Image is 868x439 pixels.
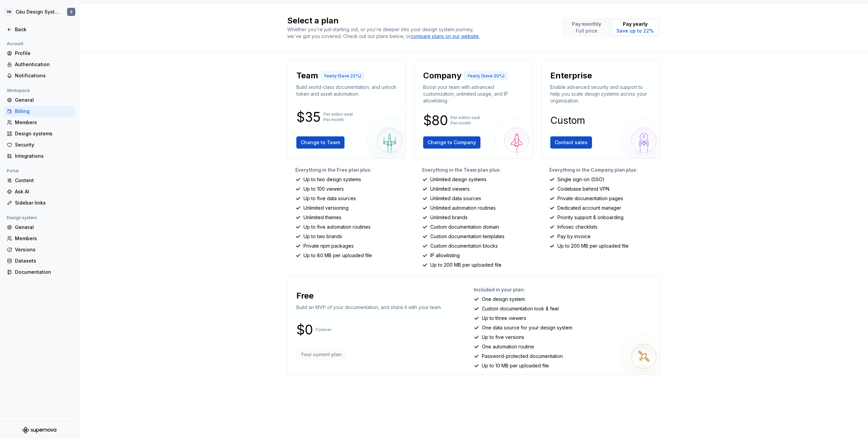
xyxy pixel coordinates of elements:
[557,205,621,211] p: Dedicated account manager
[16,8,59,15] div: Céu Design System
[557,195,623,202] p: Private documentation pages
[4,233,75,244] a: Members
[4,117,75,128] a: Members
[612,19,659,36] button: Pay yearlySave up to 22%
[423,116,448,125] p: $80
[22,427,56,434] svg: Supernova Logo
[4,48,75,59] a: Profile
[423,70,461,81] p: Company
[15,108,72,115] div: Billing
[572,21,601,27] p: Pay monthly
[616,27,654,34] p: Save up to 22%
[430,205,496,211] p: Unlimited automation routines
[474,286,654,293] p: Included in your plan:
[557,243,629,249] p: Up to 200 MB per uploaded file
[4,244,75,255] a: Versions
[316,327,331,332] p: Forever
[296,113,321,121] p: $35
[423,136,480,149] button: Change to Company
[411,33,480,40] a: compare plans on our website.
[296,84,397,97] p: Build world-class documentation, and unlock token and asset automation.
[5,8,13,16] div: SN
[557,224,597,230] p: Infosec checklists
[557,233,591,240] p: Pay by invoice
[15,199,72,206] div: Sidebar links
[15,177,72,184] div: Content
[482,315,526,322] p: Up to three viewers
[482,353,563,360] p: Password-protected documentation
[303,195,356,202] p: Up to five data sources
[482,296,525,303] p: One design system
[4,214,40,222] div: Design system
[430,186,470,192] p: Unlimited viewers
[15,97,72,103] div: General
[550,136,592,149] button: Contact sales
[4,186,75,197] a: Ask AI
[15,224,72,231] div: General
[4,255,75,266] a: Datasets
[430,224,499,230] p: Custom documentation domain
[422,167,533,173] p: Everything in the Team plan plus:
[4,87,33,95] div: Workspace
[482,324,572,331] p: One data source for your design system
[303,233,342,240] p: Up to two brands
[4,106,75,117] a: Billing
[430,214,468,221] p: Unlimited brands
[482,343,534,350] p: One automation routine
[430,195,481,202] p: Unlimited data sources
[303,252,372,259] p: Up to 80 MB per uploaded file
[4,59,75,70] a: Authentication
[4,70,75,81] a: Notifications
[482,362,549,369] p: Up to 10 MB per uploaded file
[15,72,72,79] div: Notifications
[15,257,72,264] div: Datasets
[4,128,75,139] a: Design systems
[482,334,524,341] p: Up to five versions
[430,233,505,240] p: Custom documentation templates
[303,186,344,192] p: Up to 100 viewers
[4,95,75,106] a: General
[4,24,75,35] a: Back
[555,139,588,146] span: Contact sales
[482,305,559,312] p: Custom documentation look & feel
[557,214,624,221] p: Priority support & onboarding
[295,167,406,173] p: Everything in the Free plan plus:
[70,9,73,15] div: S
[550,84,651,104] p: Enable advanced security and support to help you scale design systems across your organization.
[4,267,75,278] a: Documentation
[15,269,72,275] div: Documentation
[296,70,318,81] p: Team
[15,188,72,195] div: Ask AI
[467,73,505,79] p: Yearly (Save 20%)
[557,186,609,192] p: Codebase behind VPN
[301,139,340,146] span: Change to Team
[423,84,524,104] p: Boost your team with advanced customization, unlimited usage, and IP allowlisting.
[15,153,72,159] div: Integrations
[557,176,605,183] p: Single sign-on (SSO)
[430,262,501,268] p: Up to 200 MB per uploaded file
[296,136,344,149] button: Change to Team
[296,326,313,334] p: $0
[287,26,484,40] div: Whether you're just starting out, or you're deeper into your design system journey, we've got you...
[303,214,341,221] p: Unlimited themes
[428,139,476,146] span: Change to Company
[303,205,349,211] p: Unlimited versioning
[4,151,75,161] a: Integrations
[616,21,654,27] p: Pay yearly
[15,119,72,126] div: Members
[15,141,72,148] div: Security
[15,246,72,253] div: Versions
[572,27,601,34] p: Full price
[296,290,314,301] p: Free
[296,304,442,311] p: Build an MVP of your documentation, and share it with your team.
[303,224,371,230] p: Up to five automation routines
[4,175,75,186] a: Content
[4,40,26,48] div: Account
[549,167,660,173] p: Everything in the Company plan plus:
[4,167,21,175] div: Portal
[550,70,592,81] p: Enterprise
[15,26,72,33] div: Back
[451,115,480,126] p: Per editor seat Per month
